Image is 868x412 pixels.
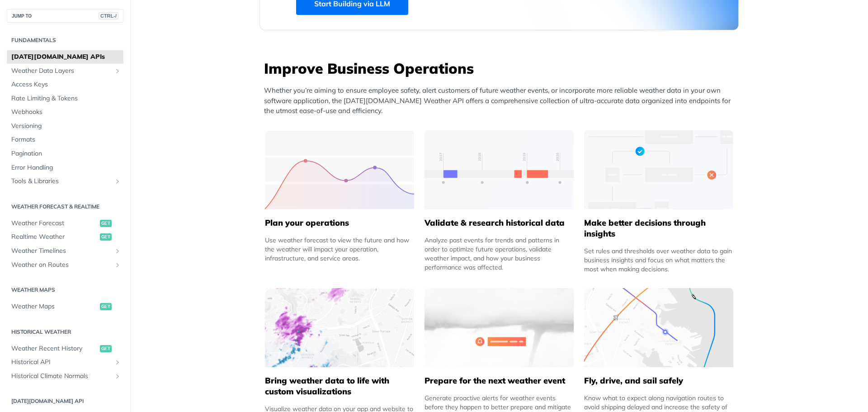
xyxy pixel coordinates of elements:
h5: Prepare for the next weather event [425,375,574,386]
div: Analyze past events for trends and patterns in order to optimize future operations, validate weat... [425,236,574,272]
h3: Improve Business Operations [264,58,739,78]
button: Show subpages for Weather on Routes [114,261,121,269]
span: Weather Forecast [11,219,98,228]
img: 39565e8-group-4962x.svg [265,130,414,209]
div: Use weather forecast to view the future and how the weather will impact your operation, infrastru... [265,236,414,263]
a: Weather TimelinesShow subpages for Weather Timelines [7,244,123,258]
a: Weather Mapsget [7,300,123,313]
a: Versioning [7,119,123,133]
button: Show subpages for Historical Climate Normals [114,373,121,380]
span: Weather Maps [11,302,98,311]
img: 13d7ca0-group-496-2.svg [425,130,574,209]
a: Tools & LibrariesShow subpages for Tools & Libraries [7,175,123,188]
button: Show subpages for Tools & Libraries [114,178,121,185]
button: Show subpages for Historical API [114,359,121,366]
h2: Fundamentals [7,36,123,44]
a: Weather Data LayersShow subpages for Weather Data Layers [7,64,123,78]
div: Set rules and thresholds over weather data to gain business insights and focus on what matters th... [584,246,733,274]
a: Access Keys [7,78,123,91]
h5: Plan your operations [265,218,414,228]
h5: Bring weather data to life with custom visualizations [265,375,414,397]
a: Error Handling [7,161,123,175]
img: 994b3d6-mask-group-32x.svg [584,288,733,367]
h2: Historical Weather [7,328,123,336]
img: 4463876-group-4982x.svg [265,288,414,367]
span: Versioning [11,122,121,131]
span: Weather Data Layers [11,66,112,76]
span: Weather Recent History [11,344,98,353]
button: JUMP TOCTRL-/ [7,9,123,23]
span: Pagination [11,149,121,158]
span: Error Handling [11,163,121,172]
span: Realtime Weather [11,232,98,242]
span: Tools & Libraries [11,177,112,186]
span: Webhooks [11,108,121,117]
a: Realtime Weatherget [7,230,123,244]
a: Weather Recent Historyget [7,342,123,355]
span: get [100,345,112,352]
button: Show subpages for Weather Data Layers [114,67,121,75]
h2: Weather Forecast & realtime [7,203,123,211]
span: Historical API [11,358,112,367]
h2: [DATE][DOMAIN_NAME] API [7,397,123,405]
h5: Make better decisions through insights [584,218,733,239]
a: Historical APIShow subpages for Historical API [7,355,123,369]
a: Formats [7,133,123,147]
span: CTRL-/ [99,12,118,19]
img: 2c0a313-group-496-12x.svg [425,288,574,367]
span: get [100,220,112,227]
a: Historical Climate NormalsShow subpages for Historical Climate Normals [7,369,123,383]
h2: Weather Maps [7,286,123,294]
img: a22d113-group-496-32x.svg [584,130,733,209]
span: Formats [11,135,121,144]
span: Access Keys [11,80,121,89]
a: Webhooks [7,105,123,119]
span: Weather Timelines [11,246,112,256]
span: get [100,233,112,241]
span: Rate Limiting & Tokens [11,94,121,103]
span: Historical Climate Normals [11,372,112,381]
p: Whether you’re aiming to ensure employee safety, alert customers of future weather events, or inc... [264,85,739,116]
span: get [100,303,112,310]
h5: Validate & research historical data [425,218,574,228]
span: Weather on Routes [11,260,112,270]
h5: Fly, drive, and sail safely [584,375,733,386]
span: [DATE][DOMAIN_NAME] APIs [11,52,121,62]
a: [DATE][DOMAIN_NAME] APIs [7,50,123,64]
button: Show subpages for Weather Timelines [114,247,121,255]
a: Rate Limiting & Tokens [7,92,123,105]
a: Weather Forecastget [7,217,123,230]
a: Pagination [7,147,123,161]
a: Weather on RoutesShow subpages for Weather on Routes [7,258,123,272]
